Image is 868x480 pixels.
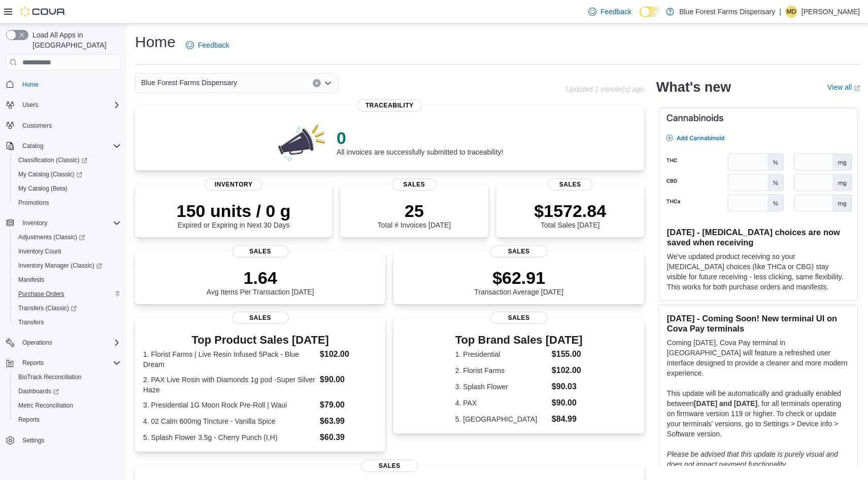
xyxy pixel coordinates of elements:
h3: [DATE] - Coming Soon! New terminal UI on Cova Pay terminals [667,313,849,334]
span: Blue Forest Farms Dispensary [141,77,237,89]
span: Inventory [22,219,47,227]
a: My Catalog (Classic) [10,167,125,181]
dd: $60.39 [320,431,377,444]
span: Inventory [18,217,121,229]
a: Purchase Orders [14,288,69,300]
div: All invoices are successfully submitted to traceability! [337,128,503,156]
span: BioTrack Reconciliation [14,371,121,383]
button: BioTrack Reconciliation [10,370,125,384]
span: My Catalog (Classic) [14,168,121,180]
p: $1572.84 [534,201,606,221]
input: Dark Mode [640,7,661,17]
span: Transfers (Classic) [18,304,77,312]
button: Inventory Count [10,244,125,259]
button: Users [2,98,125,112]
button: Reports [18,357,48,369]
span: My Catalog (Beta) [14,182,121,195]
a: Classification (Classic) [14,154,91,166]
button: Users [18,99,42,111]
dd: $102.00 [320,348,377,360]
a: View allExternal link [827,83,860,91]
span: Purchase Orders [18,290,64,298]
h3: [DATE] - [MEDICAL_DATA] choices are now saved when receiving [667,227,849,247]
button: Home [2,77,125,91]
dt: 1. Presidential [455,349,548,359]
span: Operations [18,337,121,349]
p: This update will be automatically and gradually enabled between , for all terminals operating on ... [667,388,849,439]
span: My Catalog (Classic) [18,170,82,178]
dd: $90.03 [552,381,583,393]
a: Inventory Manager (Classic) [14,260,106,272]
dt: 2. PAX Live Rosin with Diamonds 1g pod -Super Silver Haze [143,375,316,395]
nav: Complex example [6,72,121,474]
span: Dashboards [18,387,59,395]
a: Home [18,79,43,91]
span: Manifests [18,276,44,284]
button: Operations [2,336,125,350]
span: Purchase Orders [14,288,121,300]
p: We've updated product receiving so your [MEDICAL_DATA] choices (like THCa or CBG) stay visible fo... [667,251,849,292]
span: My Catalog (Beta) [18,184,68,193]
a: Feedback [182,35,233,55]
button: Manifests [10,273,125,287]
dt: 2. Florist Farms [455,365,548,376]
a: Transfers (Classic) [14,302,81,314]
dt: 3. Splash Flower [455,382,548,392]
span: Reports [18,416,40,424]
span: Users [18,99,121,111]
span: Users [22,101,38,109]
a: Manifests [14,274,48,286]
span: Catalog [18,140,121,152]
button: Reports [2,356,125,370]
button: Open list of options [324,79,332,87]
span: Catalog [22,142,43,150]
div: Melise Douglas [785,6,797,18]
button: Settings [2,433,125,448]
h1: Home [135,32,176,52]
h3: Top Brand Sales [DATE] [455,334,583,346]
button: Reports [10,413,125,427]
span: Adjustments (Classic) [14,231,121,243]
dt: 4. 02 Calm 600mg Tincture - Vanilla Spice [143,416,316,426]
a: Feedback [584,2,636,22]
a: Dashboards [14,385,63,397]
button: Inventory [2,216,125,230]
h2: What's new [656,79,731,95]
a: Transfers [14,316,48,328]
span: Inventory Manager (Classic) [14,260,121,272]
div: Avg Items Per Transaction [DATE] [207,268,314,296]
p: Blue Forest Farms Dispensary [679,6,775,18]
dt: 5. [GEOGRAPHIC_DATA] [455,414,548,424]
img: 0 [276,122,328,162]
p: 25 [378,201,451,221]
a: Promotions [14,197,53,209]
a: Inventory Manager (Classic) [10,259,125,273]
button: Operations [18,337,56,349]
span: Classification (Classic) [14,154,121,166]
span: Reports [14,414,121,426]
a: Adjustments (Classic) [10,230,125,244]
span: Feedback [600,7,631,17]
span: Dashboards [14,385,121,397]
a: Classification (Classic) [10,153,125,167]
svg: External link [854,85,860,91]
p: 0 [337,128,503,148]
dt: 3. Presidential 1G Moon Rock Pre-Roll | Waui [143,400,316,410]
a: Dashboards [10,384,125,398]
p: Coming [DATE], Cova Pay terminal in [GEOGRAPHIC_DATA] will feature a refreshed user interface des... [667,338,849,378]
span: Load All Apps in [GEOGRAPHIC_DATA] [28,30,121,50]
span: Sales [548,178,592,191]
span: Manifests [14,274,121,286]
span: Home [18,78,121,90]
p: 150 units / 0 g [177,201,291,221]
span: Customers [22,122,52,130]
h3: Top Product Sales [DATE] [143,334,377,346]
button: Catalog [18,140,47,152]
span: Inventory Count [14,245,121,257]
strong: [DATE] and [DATE] [694,399,757,408]
span: Sales [490,312,547,324]
dt: 5. Splash Flower 3.5g - Cherry Punch (I,H) [143,432,316,442]
dd: $79.00 [320,399,377,411]
button: Promotions [10,196,125,210]
span: Operations [22,339,52,347]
